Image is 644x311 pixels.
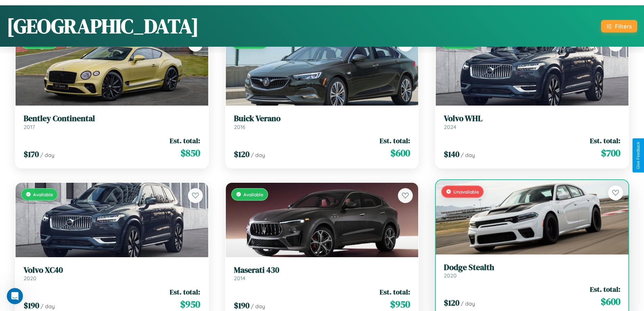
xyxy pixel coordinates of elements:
span: $ 600 [390,146,410,160]
h3: Volvo XC40 [24,265,200,275]
span: / day [41,303,55,310]
span: $ 600 [601,295,620,308]
span: / day [40,152,54,158]
a: Maserati 4302014 [234,265,410,282]
span: / day [461,300,475,307]
a: Buick Verano2016 [234,114,410,130]
span: Unavailable [453,189,479,195]
span: / day [251,152,265,158]
h1: [GEOGRAPHIC_DATA] [7,12,199,40]
h3: Maserati 430 [234,265,410,275]
span: $ 190 [234,300,249,311]
span: Est. total: [170,136,200,146]
span: $ 700 [601,146,620,160]
span: $ 950 [180,297,200,311]
div: Give Feedback [636,142,641,169]
span: Est. total: [170,287,200,297]
span: Available [33,192,53,197]
span: $ 190 [24,300,39,311]
span: 2014 [234,275,245,282]
iframe: Intercom live chat [7,288,23,304]
span: $ 120 [234,149,249,160]
span: Est. total: [380,136,410,146]
span: / day [461,152,475,158]
div: Filters [615,23,632,30]
span: $ 850 [181,146,200,160]
a: Bentley Continental2017 [24,114,200,130]
h3: Bentley Continental [24,114,200,124]
span: 2020 [24,275,37,282]
span: $ 120 [444,297,459,308]
a: Volvo WHL2024 [444,114,620,130]
span: Est. total: [590,136,620,146]
span: $ 950 [390,297,410,311]
span: 2020 [444,272,457,279]
span: 2024 [444,124,456,130]
span: Available [243,192,263,197]
span: / day [251,303,265,310]
span: $ 170 [24,149,39,160]
span: 2017 [24,124,35,130]
span: Est. total: [380,287,410,297]
a: Dodge Stealth2020 [444,263,620,279]
button: Filters [601,20,637,32]
h3: Buick Verano [234,114,410,124]
span: Est. total: [590,284,620,294]
h3: Dodge Stealth [444,263,620,272]
span: $ 140 [444,149,459,160]
h3: Volvo WHL [444,114,620,124]
span: 2016 [234,124,245,130]
a: Volvo XC402020 [24,265,200,282]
